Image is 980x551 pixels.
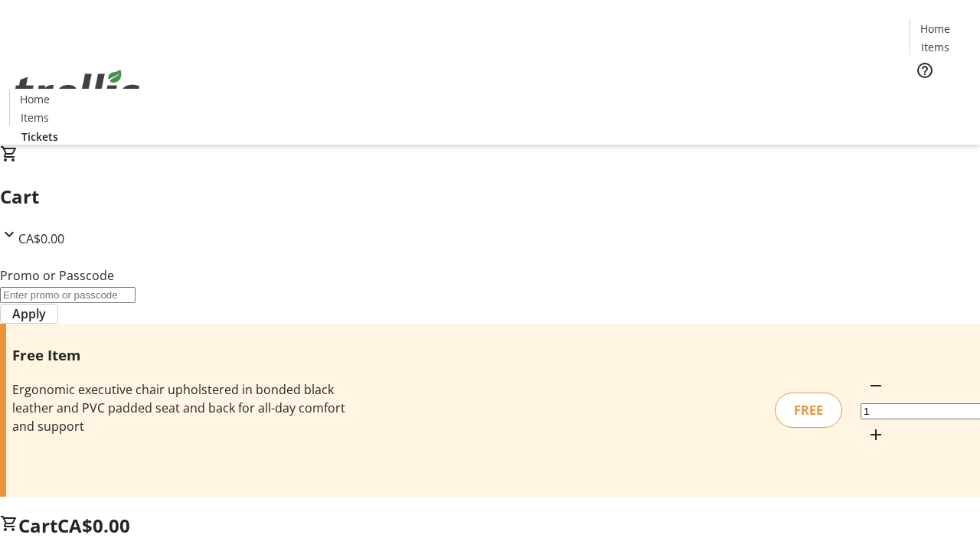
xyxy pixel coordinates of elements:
a: Items [10,109,59,126]
button: Decrement by one [861,370,891,401]
div: Ergonomic executive chair upholstered in bonded black leather and PVC padded seat and back for al... [12,380,347,435]
span: Home [920,21,950,37]
span: CA$0.00 [18,230,64,247]
a: Tickets [910,89,971,105]
span: Items [21,109,49,126]
span: Tickets [21,129,58,145]
div: FREE [775,393,842,428]
span: Items [921,39,949,55]
a: Items [910,39,959,55]
span: CA$0.00 [57,513,130,538]
a: Home [10,91,59,107]
span: Home [20,91,50,107]
button: Help [910,55,940,86]
button: Increment by one [861,419,891,450]
img: Orient E2E Organization EVafVybPio's Logo [9,53,145,129]
a: Tickets [9,129,70,145]
a: Home [910,21,959,37]
span: Apply [12,305,46,323]
span: Tickets [922,89,959,105]
h3: Free Item [12,344,347,366]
